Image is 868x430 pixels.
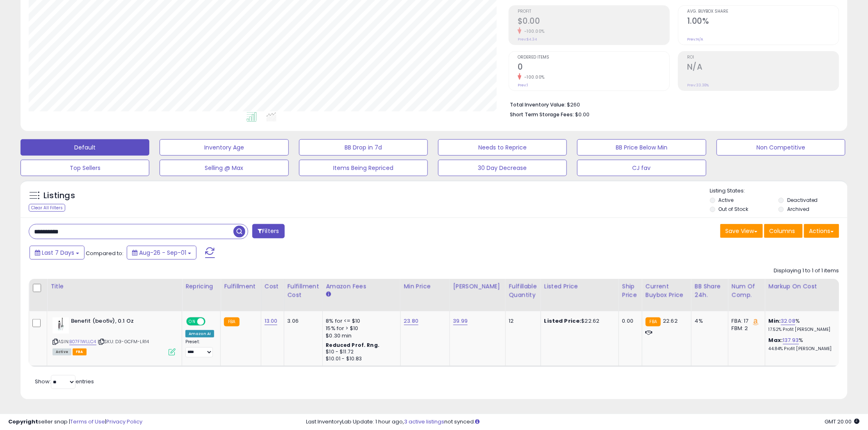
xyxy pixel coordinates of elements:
[687,55,839,60] span: ROI
[127,246,196,260] button: Aug-26 - Sep-01
[25,58,33,66] img: Profile image for Britney
[160,160,288,176] button: Selling @ Max
[185,282,217,291] div: Repricing
[50,282,178,291] div: Title
[8,418,38,425] strong: Copyright
[160,139,288,156] button: Inventory Age
[35,59,81,65] b: [PERSON_NAME]
[544,317,612,325] div: $22.62
[577,160,706,176] button: CJ fav
[518,83,528,88] small: Prev: 1
[53,349,71,355] span: All listings currently available for purchase on Amazon
[35,378,94,385] span: Show: entries
[7,75,135,286] div: Hi [PERSON_NAME],You're correct, if the listed price was manually changed to $30 in Seller Centra...
[39,268,46,275] button: Upload attachment
[663,317,678,325] span: 22.62
[510,111,574,118] b: Short Term Storage Fees:
[687,83,709,88] small: Prev: 33.38%
[8,418,142,426] div: seller snap | |
[774,267,839,275] div: Displaying 1 to 1 of 1 items
[23,5,37,18] img: Profile image for Britney
[769,282,840,291] div: Markup on Cost
[544,317,582,325] b: Listed Price:
[509,317,535,325] div: 12
[326,342,380,349] b: Reduced Prof. Rng.
[53,317,69,334] img: 31kCaS3fGzL._SL40_.jpg
[719,197,734,204] label: Active
[50,28,114,45] a: Investigation
[404,282,446,291] div: Min Price
[770,227,795,235] span: Columns
[288,317,316,325] div: 3.06
[438,160,567,176] button: 30 Day Decrease
[53,317,176,355] div: ASIN:
[781,317,796,325] a: 32.08
[187,318,197,325] span: ON
[764,224,803,238] button: Columns
[326,282,397,291] div: Amazon Fees
[438,139,567,156] button: Needs to Reprice
[825,418,860,425] span: 2025-09-10 20:00 GMT
[7,251,157,265] textarea: Message…
[69,338,96,345] a: B07F1WLLC4
[71,317,171,327] b: Benefit (beo5v), 0.1 Oz
[695,317,722,325] div: 4%
[13,136,128,201] div: The problem is that at the time of these orders, Amazon's inventory report said this item was out...
[29,204,65,212] div: Clear All Filters
[252,224,284,238] button: Filters
[288,282,319,299] div: Fulfillment Cost
[326,325,394,332] div: 15% for > $10
[646,282,688,299] div: Current Buybox Price
[510,101,566,108] b: Total Inventory Value:
[7,45,158,57] div: [DATE]
[21,160,149,176] button: Top Sellers
[769,336,783,344] b: Max:
[326,291,331,298] small: Amazon Fees.
[185,330,214,337] div: Amazon AI
[52,268,59,275] button: Start recording
[144,3,159,18] div: Close
[5,3,21,19] button: go back
[326,332,394,339] div: $0.30 min
[518,37,537,42] small: Prev: $4.34
[141,265,154,278] button: Send a message…
[521,74,545,80] small: -100.00%
[765,279,843,311] th: The percentage added to the cost of goods (COGS) that forms the calculator for Min & Max prices.
[30,246,85,260] button: Last 7 Days
[710,187,847,195] p: Listing States:
[224,317,239,326] small: FBA
[732,282,762,299] div: Num of Comp.
[732,325,759,332] div: FBM: 2
[326,355,394,362] div: $10.01 - $10.83
[98,338,149,345] span: | SKU: D3-GCFM-LR14
[687,16,839,27] h2: 1.00%
[265,317,278,325] a: 13.00
[86,249,123,257] span: Compared to:
[622,317,636,325] div: 0.00
[139,249,186,257] span: Aug-26 - Sep-01
[769,337,837,352] div: %
[128,3,144,19] button: Home
[521,28,545,34] small: -100.00%
[717,139,845,156] button: Non Competitive
[13,268,19,275] button: Emoji picker
[68,33,107,40] span: Investigation
[306,418,860,426] div: Last InventoryLab Update: 1 hour ago, not synced.
[719,206,749,213] label: Out of Stock
[577,139,706,156] button: BB Price Below Min
[70,418,105,425] a: Terms of Use
[787,206,809,213] label: Archived
[787,197,818,204] label: Deactivated
[404,418,445,425] a: 3 active listings
[509,282,537,299] div: Fulfillable Quantity
[13,205,128,253] div: So while Seller Snap never suggested or changed your price to $30, it looks like a different issu...
[326,317,394,325] div: 8% for <= $10
[544,282,615,291] div: Listed Price
[13,80,128,88] div: Hi [PERSON_NAME],
[40,4,93,10] h1: [PERSON_NAME]
[26,268,32,275] button: Gif picker
[769,346,837,352] p: 44.84% Profit [PERSON_NAME]
[73,349,87,355] span: FBA
[518,16,669,27] h2: $0.00
[518,9,669,14] span: Profit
